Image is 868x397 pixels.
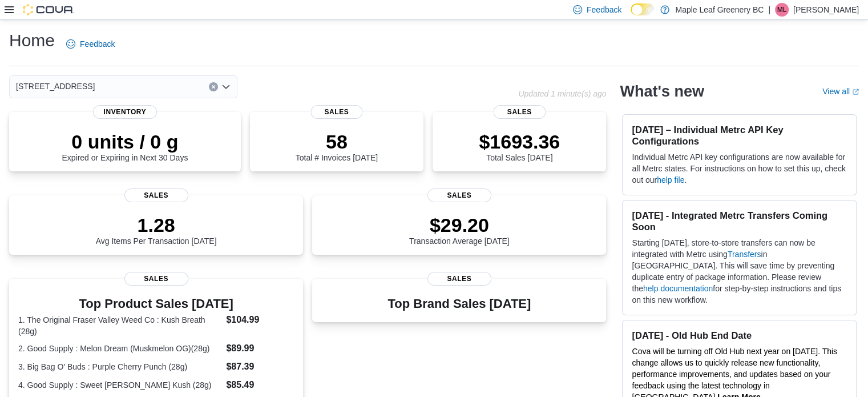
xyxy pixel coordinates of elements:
p: $29.20 [409,214,510,236]
p: 1.28 [96,214,217,236]
span: [STREET_ADDRESS] [16,79,95,93]
dd: $89.99 [226,342,294,355]
a: help documentation [643,284,713,293]
div: Expired or Expiring in Next 30 Days [62,130,188,162]
span: Sales [427,272,491,286]
button: Open list of options [221,82,231,91]
h3: [DATE] - Integrated Metrc Transfers Coming Soon [632,210,847,232]
dd: $104.99 [226,313,294,327]
div: Avg Items Per Transaction [DATE] [96,214,217,246]
span: ML [777,3,787,17]
p: Maple Leaf Greenery BC [675,3,764,17]
span: Sales [427,189,491,202]
dt: 2. Good Supply : Melon Dream (Muskmelon OG)(28g) [18,343,221,354]
a: Feedback [62,33,119,55]
span: Dark Mode [631,15,631,16]
p: Individual Metrc API key configurations are now available for all Metrc states. For instructions ... [632,151,847,186]
dt: 3. Big Bag O' Buds : Purple Cherry Punch (28g) [18,361,221,372]
dd: $85.49 [226,378,294,392]
div: Total Sales [DATE] [479,130,560,162]
h1: Home [9,29,55,52]
h3: [DATE] – Individual Metrc API Key Configurations [632,124,847,147]
p: 58 [296,130,378,153]
input: Dark Mode [631,3,655,15]
h3: Top Product Sales [DATE] [18,297,294,311]
span: Feedback [587,4,621,15]
span: Sales [124,272,188,286]
dt: 4. Good Supply : Sweet [PERSON_NAME] Kush (28g) [18,379,221,391]
div: Transaction Average [DATE] [409,214,510,246]
div: Michelle Lim [775,3,789,17]
div: Total # Invoices [DATE] [296,130,378,162]
p: 0 units / 0 g [62,130,188,153]
span: Sales [494,105,546,119]
p: Starting [DATE], store-to-store transfers can now be integrated with Metrc using in [GEOGRAPHIC_D... [632,237,847,306]
a: View allExternal link [822,87,859,96]
span: Inventory [93,105,157,119]
p: | [768,3,770,17]
img: Cova [23,4,74,15]
h3: Top Brand Sales [DATE] [387,297,531,311]
h2: What's new [620,82,704,101]
p: $1693.36 [479,130,560,153]
p: Updated 1 minute(s) ago [518,89,606,98]
a: help file [657,175,684,185]
p: [PERSON_NAME] [793,3,859,17]
h3: [DATE] - Old Hub End Date [632,330,847,341]
button: Clear input [209,82,218,91]
span: Sales [124,189,188,202]
a: Transfers [728,250,761,259]
dd: $87.39 [226,360,294,374]
dt: 1. The Original Fraser Valley Weed Co : Kush Breath (28g) [18,314,221,337]
svg: External link [852,89,859,95]
span: Feedback [80,38,115,50]
span: Sales [310,105,362,119]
